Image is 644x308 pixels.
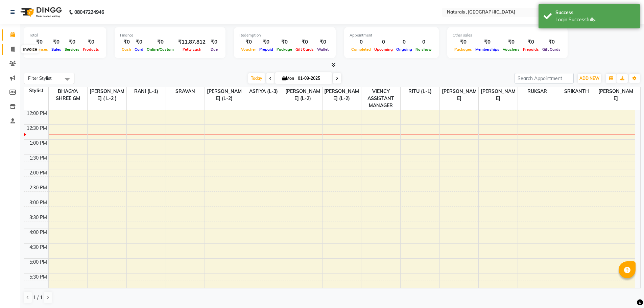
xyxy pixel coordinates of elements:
[248,73,265,84] span: Today
[28,229,48,236] div: 4:00 PM
[557,87,596,96] span: SRIKANTH
[244,87,283,96] span: ASFIYA (L-3)
[120,47,133,52] span: Cash
[521,38,541,46] div: ₹0
[401,87,439,96] span: RITU (L-1)
[361,87,400,110] span: VIENCY ASSISTANT MANAGER
[28,184,48,191] div: 2:30 PM
[25,125,48,132] div: 12:30 PM
[323,87,361,103] span: [PERSON_NAME] (L-2)
[579,76,599,81] span: ADD NEW
[81,38,101,46] div: ₹0
[21,45,39,53] div: Invoice
[74,3,104,22] b: 08047224946
[474,47,501,52] span: Memberships
[24,87,48,94] div: Stylist
[63,38,81,46] div: ₹0
[515,73,574,84] input: Search Appointment
[521,47,541,52] span: Prepaids
[453,32,562,38] div: Other sales
[596,87,635,103] span: [PERSON_NAME]
[28,259,48,266] div: 5:00 PM
[275,38,294,46] div: ₹0
[33,294,43,301] span: 1 / 1
[296,73,330,84] input: 2025-09-01
[373,47,395,52] span: Upcoming
[541,47,562,52] span: Gift Cards
[120,32,220,38] div: Finance
[28,199,48,206] div: 3:00 PM
[205,87,244,103] span: [PERSON_NAME] (L-2)
[501,38,521,46] div: ₹0
[120,38,133,46] div: ₹0
[350,38,373,46] div: 0
[28,169,48,176] div: 2:00 PM
[17,3,64,22] img: logo
[440,87,479,103] span: [PERSON_NAME]
[281,76,296,81] span: Mon
[49,87,88,103] span: BHAGYA SHREE GM
[181,47,203,52] span: Petty cash
[81,47,101,52] span: Products
[373,38,395,46] div: 0
[28,244,48,251] div: 4:30 PM
[209,47,219,52] span: Due
[479,87,518,103] span: [PERSON_NAME]
[166,87,205,96] span: SRAVAN
[315,38,330,46] div: ₹0
[239,47,258,52] span: Voucher
[294,38,315,46] div: ₹0
[555,16,635,23] div: Login Successfully.
[175,38,208,46] div: ₹11,87,812
[350,47,373,52] span: Completed
[127,87,166,96] span: RANI (L-1)
[208,38,220,46] div: ₹0
[541,38,562,46] div: ₹0
[395,38,414,46] div: 0
[294,47,315,52] span: Gift Cards
[453,38,474,46] div: ₹0
[275,47,294,52] span: Package
[28,75,52,81] span: Filter Stylist
[414,38,433,46] div: 0
[133,47,145,52] span: Card
[474,38,501,46] div: ₹0
[88,87,126,103] span: [PERSON_NAME] ( L-2 )
[239,38,258,46] div: ₹0
[258,38,275,46] div: ₹0
[29,38,50,46] div: ₹0
[28,155,48,162] div: 1:30 PM
[63,47,81,52] span: Services
[258,47,275,52] span: Prepaid
[50,38,63,46] div: ₹0
[414,47,433,52] span: No show
[145,38,175,46] div: ₹0
[555,9,635,16] div: Success
[25,110,48,117] div: 12:00 PM
[350,32,433,38] div: Appointment
[28,140,48,147] div: 1:00 PM
[518,87,557,96] span: RUKSAR
[453,47,474,52] span: Packages
[501,47,521,52] span: Vouchers
[50,47,63,52] span: Sales
[133,38,145,46] div: ₹0
[395,47,414,52] span: Ongoing
[28,274,48,281] div: 5:30 PM
[239,32,330,38] div: Redemption
[29,32,101,38] div: Total
[283,87,322,103] span: [PERSON_NAME] (L-2)
[578,74,601,83] button: ADD NEW
[145,47,175,52] span: Online/Custom
[28,214,48,221] div: 3:30 PM
[315,47,330,52] span: Wallet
